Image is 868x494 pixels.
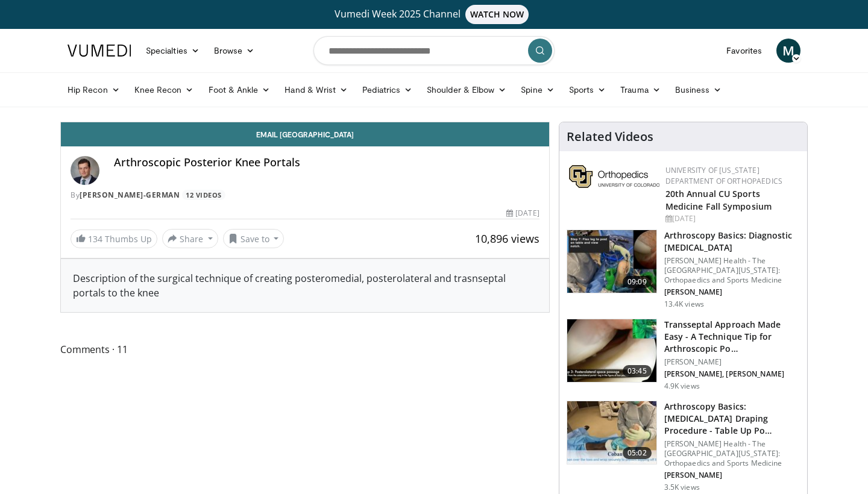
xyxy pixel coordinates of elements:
a: Trauma [613,78,668,102]
h3: Transseptal Approach Made Easy - A Technique Tip for Arthroscopic Po… [664,319,800,355]
p: [PERSON_NAME] [664,287,800,297]
h3: Arthroscopy Basics: [MEDICAL_DATA] Draping Procedure - Table Up Po… [664,401,800,437]
a: Browse [207,39,262,63]
img: d88464db-1e3f-475b-9d37-80c843bae3dd.150x105_q85_crop-smart_upscale.jpg [567,319,656,382]
a: Specialties [139,39,207,63]
input: Search topics, interventions [313,36,555,65]
button: Share [162,229,218,248]
p: [PERSON_NAME], [PERSON_NAME] [664,369,800,379]
span: 09:09 [623,276,652,288]
a: University of [US_STATE] Department of Orthopaedics [665,165,782,186]
a: Knee Recon [127,78,201,102]
div: Description of the surgical technique of creating posteromedial, posterolateral and trasnseptal p... [73,271,537,300]
a: Foot & Ankle [201,78,278,102]
p: [PERSON_NAME] Health - The [GEOGRAPHIC_DATA][US_STATE]: Orthopaedics and Sports Medicine [664,256,800,285]
button: Save to [223,229,285,248]
div: [DATE] [506,208,539,219]
div: By [71,190,539,201]
h3: Arthroscopy Basics: Diagnostic [MEDICAL_DATA] [664,230,800,254]
span: Comments 11 [60,342,550,357]
a: 12 Videos [182,190,226,200]
a: Vumedi Week 2025 ChannelWATCH NOW [69,5,799,24]
a: 09:09 Arthroscopy Basics: Diagnostic [MEDICAL_DATA] [PERSON_NAME] Health - The [GEOGRAPHIC_DATA][... [567,230,800,309]
a: [PERSON_NAME]-German [80,190,180,200]
span: 10,896 views [475,231,539,246]
p: [PERSON_NAME] [664,357,800,367]
span: 03:45 [623,365,652,377]
a: Sports [562,78,614,102]
a: Hand & Wrist [277,78,355,102]
a: Business [668,78,729,102]
a: 134 Thumbs Up [71,230,157,248]
p: 13.4K views [664,299,704,309]
h4: Related Videos [567,130,653,144]
p: 4.9K views [664,381,700,391]
a: Hip Recon [60,78,127,102]
img: 355603a8-37da-49b6-856f-e00d7e9307d3.png.150x105_q85_autocrop_double_scale_upscale_version-0.2.png [569,165,659,188]
img: 80b9674e-700f-42d5-95ff-2772df9e177e.jpeg.150x105_q85_crop-smart_upscale.jpg [567,230,656,293]
h4: Arthroscopic Posterior Knee Portals [114,156,539,169]
div: [DATE] [665,213,797,224]
a: Spine [514,78,561,102]
img: Avatar [71,156,99,185]
a: Email [GEOGRAPHIC_DATA] [61,122,549,146]
img: VuMedi Logo [68,45,131,57]
span: 134 [88,233,102,245]
p: 3.5K views [664,483,700,492]
span: WATCH NOW [465,5,529,24]
a: Shoulder & Elbow [420,78,514,102]
a: 03:45 Transseptal Approach Made Easy - A Technique Tip for Arthroscopic Po… [PERSON_NAME] [PERSON... [567,319,800,391]
p: [PERSON_NAME] [664,471,800,480]
img: 713490ac-eeae-4ba4-8710-dce86352a06e.150x105_q85_crop-smart_upscale.jpg [567,401,656,464]
a: Pediatrics [355,78,420,102]
a: 20th Annual CU Sports Medicine Fall Symposium [665,188,772,212]
span: 05:02 [623,447,652,459]
a: M [776,39,800,63]
a: Favorites [719,39,769,63]
a: 05:02 Arthroscopy Basics: [MEDICAL_DATA] Draping Procedure - Table Up Po… [PERSON_NAME] Health - ... [567,401,800,492]
p: [PERSON_NAME] Health - The [GEOGRAPHIC_DATA][US_STATE]: Orthopaedics and Sports Medicine [664,439,800,468]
